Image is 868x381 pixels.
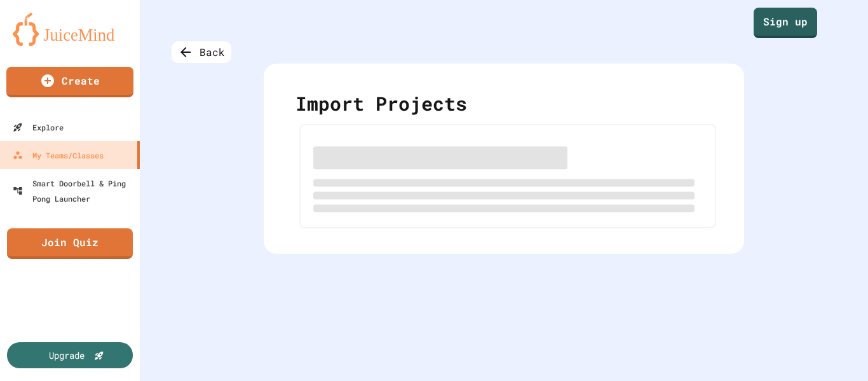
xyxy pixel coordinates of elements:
div: Back [172,41,231,63]
div: Explore [13,120,64,135]
img: logo-orange.svg [13,13,127,46]
a: Sign up [754,8,817,38]
a: Create [6,67,133,97]
div: Smart Doorbell & Ping Pong Launcher [13,176,135,206]
div: Upgrade [49,349,85,362]
div: Import Projects [295,89,712,124]
a: Join Quiz [7,228,133,259]
div: My Teams/Classes [13,148,104,163]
